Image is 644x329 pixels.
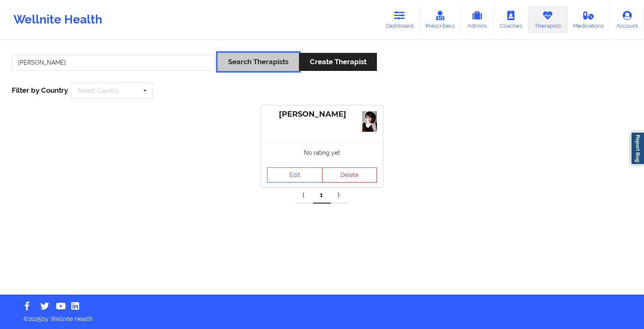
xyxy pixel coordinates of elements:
a: Dashboard [379,6,420,34]
a: Therapists [528,6,567,34]
a: Previous item [296,187,313,204]
div: [PERSON_NAME] [267,110,377,119]
span: Filter by Country [12,86,68,94]
a: Medications [567,6,610,34]
a: Account [610,6,644,34]
a: 1 [313,187,331,204]
img: 9b633cf7-d75f-4216-9c58-f65ed8b0fa0e_6a747e04-9666-47f7-ab7a-fa2a63ad23ed2ec3a97c-5c73-4c95-af35-... [362,111,377,132]
button: Search Therapists [218,53,299,71]
a: Report Bug [631,132,644,165]
a: Admins [461,6,493,34]
input: Search Keywords [12,55,215,70]
a: Coaches [493,6,528,34]
p: © 2025 by Wellnite Health [18,309,626,323]
div: Pagination Navigation [296,187,348,204]
a: Next item [331,187,348,204]
button: Create Therapist [299,53,377,71]
div: No rating yet [261,142,383,163]
div: Select Country [78,88,119,94]
button: Delete [322,167,377,183]
a: Prescribers [420,6,461,34]
a: Edit [267,167,322,183]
